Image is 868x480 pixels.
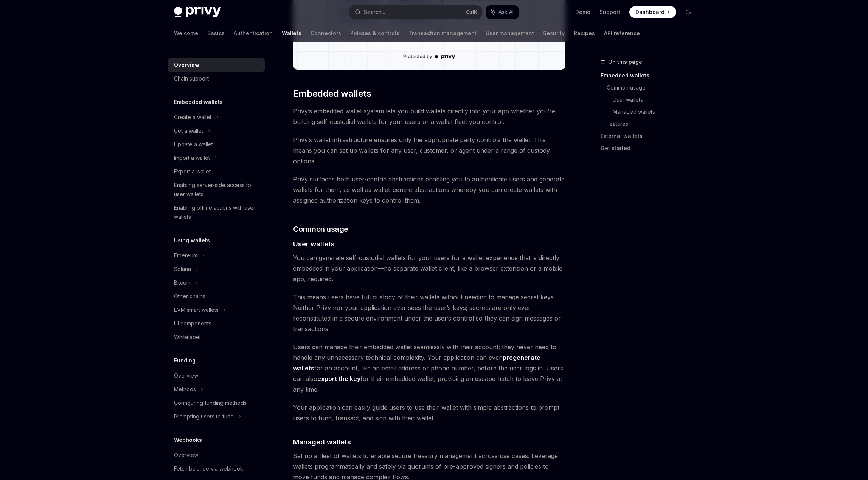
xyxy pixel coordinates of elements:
span: Ctrl K [466,9,477,15]
span: Embedded wallets [293,88,371,100]
a: Overview [168,448,265,462]
div: Get a wallet [174,126,203,135]
a: Fetch balance via webhook [168,462,265,475]
h5: Webhooks [174,435,202,444]
a: Export a wallet [168,165,265,178]
div: Export a wallet [174,167,211,176]
button: Ask AI [486,5,519,19]
span: Users can manage their embedded wallet seamlessly with their account; they never need to handle a... [293,342,566,395]
div: Import a wallet [174,153,210,163]
a: Overview [168,369,265,382]
a: Enabling offline actions with user wallets [168,201,265,224]
button: Search...CtrlK [349,5,482,19]
a: UI components [168,317,265,330]
div: Update a wallet [174,140,213,149]
a: Welcome [174,24,198,42]
h5: Embedded wallets [174,98,223,107]
a: export the key [317,375,360,383]
a: Configuring funding methods [168,396,265,410]
a: Update a wallet [168,138,265,151]
span: This means users have full custody of their wallets without needing to manage secret keys. Neithe... [293,292,566,334]
a: Chain support [168,72,265,85]
div: Bitcoin [174,278,191,287]
span: On this page [608,57,642,67]
a: Features [607,118,700,130]
a: Recipes [574,24,595,42]
div: Ethereum [174,251,197,260]
div: Other chains [174,292,205,301]
a: Demo [575,8,590,16]
a: Whitelabel [168,330,265,344]
a: Wallets [282,24,301,42]
span: Dashboard [635,8,665,16]
a: Connectors [311,24,341,42]
div: Prompting users to fund [174,412,234,421]
a: Managed wallets [613,106,700,118]
button: Toggle dark mode [682,6,694,18]
div: Enabling offline actions with user wallets [174,203,260,221]
span: Privy surfaces both user-centric abstractions enabling you to authenticate users and generate wal... [293,174,566,206]
a: Common usage [607,82,700,94]
a: Support [599,8,620,16]
div: Methods [174,385,196,394]
span: Ask AI [498,8,514,16]
a: Basics [207,24,225,42]
h5: Using wallets [174,236,210,245]
div: Enabling server-side access to user wallets [174,181,260,199]
span: Common usage [293,224,348,234]
div: Configuring funding methods [174,398,247,407]
a: Dashboard [629,6,676,18]
span: You can generate self-custodial wallets for your users for a wallet experience that is directly e... [293,252,566,284]
div: UI components [174,319,211,328]
div: Solana [174,265,191,274]
span: Privy’s embedded wallet system lets you build wallets directly into your app whether you’re build... [293,106,566,127]
a: Other chains [168,290,265,303]
h5: Funding [174,356,196,365]
div: Chain support [174,74,209,83]
div: Overview [174,371,198,380]
a: Transaction management [408,24,477,42]
div: EVM smart wallets [174,305,219,314]
span: Privy’s wallet infrastructure ensures only the appropriate party controls the wallet. This means ... [293,135,566,166]
a: Security [543,24,565,42]
a: Enabling server-side access to user wallets [168,178,265,201]
div: Whitelabel [174,333,200,342]
a: Policies & controls [350,24,399,42]
span: Your application can easily guide users to use their wallet with simple abstractions to prompt us... [293,402,566,423]
div: Overview [174,60,199,70]
div: Search... [364,8,385,17]
a: Overview [168,58,265,72]
a: User management [486,24,534,42]
a: Embedded wallets [601,70,700,82]
img: dark logo [174,7,221,17]
div: Overview [174,451,198,460]
a: Get started [601,142,700,154]
a: Authentication [234,24,273,42]
a: API reference [604,24,640,42]
span: Managed wallets [293,437,351,447]
a: User wallets [613,94,700,106]
a: External wallets [601,130,700,142]
span: User wallets [293,239,335,249]
div: Create a wallet [174,113,211,122]
div: Fetch balance via webhook [174,464,243,473]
